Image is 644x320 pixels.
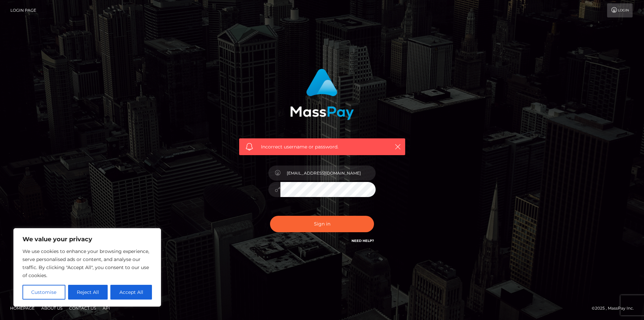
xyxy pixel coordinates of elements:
[607,3,633,17] a: Login
[261,143,383,150] span: Incorrect username or password.
[68,285,108,300] button: Reject All
[7,303,37,313] a: Homepage
[100,303,113,313] a: API
[352,239,374,243] a: Need Help?
[13,228,161,307] div: We value your privacy
[110,285,152,300] button: Accept All
[280,166,376,181] input: Username...
[66,303,99,313] a: Contact Us
[22,235,152,243] p: We value your privacy
[10,3,36,17] a: Login Page
[39,303,65,313] a: About Us
[22,247,152,279] p: We use cookies to enhance your browsing experience, serve personalised ads or content, and analys...
[290,69,354,120] img: MassPay Login
[270,216,374,232] button: Sign in
[22,285,65,300] button: Customise
[592,305,639,312] div: © 2025 , MassPay Inc.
